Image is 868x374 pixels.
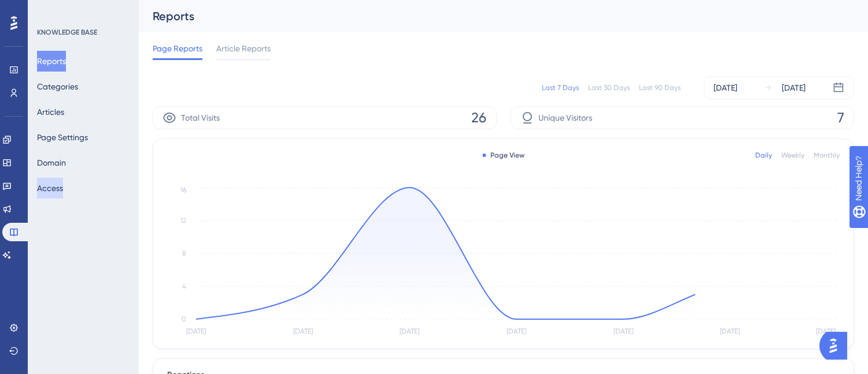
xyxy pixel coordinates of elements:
[37,178,63,199] button: Access
[182,249,186,257] tspan: 8
[482,151,525,160] div: Page View
[37,76,78,97] button: Categories
[614,328,633,336] tspan: [DATE]
[817,328,836,336] tspan: [DATE]
[181,111,220,125] span: Total Visits
[507,328,526,336] tspan: [DATE]
[639,83,681,92] div: Last 90 Days
[153,42,202,55] span: Page Reports
[37,28,97,37] div: KNOWLEDGE BASE
[27,3,72,17] span: Need Help?
[814,151,840,160] div: Monthly
[37,152,66,173] button: Domain
[720,328,740,336] tspan: [DATE]
[153,8,825,24] div: Reports
[216,42,271,55] span: Article Reports
[37,51,66,72] button: Reports
[714,81,737,95] div: [DATE]
[182,315,186,323] tspan: 0
[837,109,844,127] span: 7
[186,328,206,336] tspan: [DATE]
[782,81,806,95] div: [DATE]
[539,111,593,125] span: Unique Visitors
[781,151,804,160] div: Weekly
[542,83,579,92] div: Last 7 Days
[293,328,313,336] tspan: [DATE]
[37,102,64,122] button: Articles
[755,151,772,160] div: Daily
[400,328,419,336] tspan: [DATE]
[819,328,854,363] iframe: UserGuiding AI Assistant Launcher
[182,282,186,290] tspan: 4
[588,83,630,92] div: Last 30 Days
[472,109,487,127] span: 26
[37,127,88,148] button: Page Settings
[180,216,186,225] tspan: 12
[180,186,186,194] tspan: 16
